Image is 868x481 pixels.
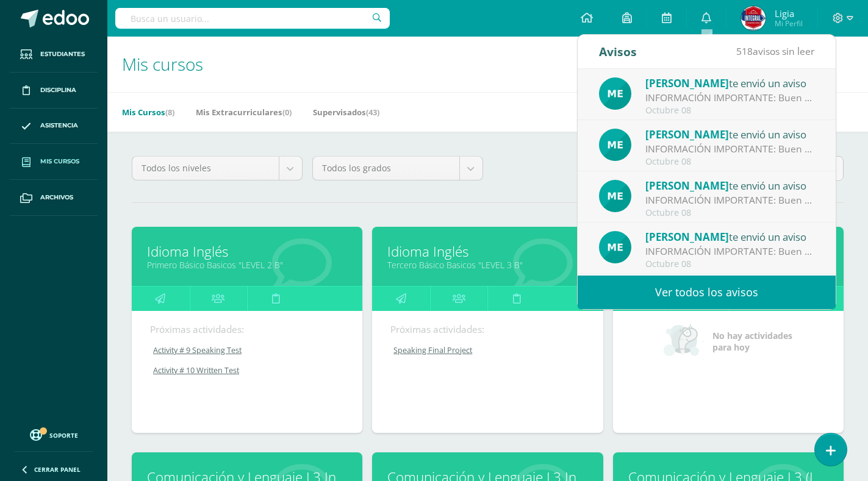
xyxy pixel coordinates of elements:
[645,75,815,91] div: te envió un aviso
[10,180,98,216] a: Archivos
[645,244,815,258] div: INFORMACIÓN IMPORTANTE: Buen día estimado, es un gusto saludarles deseando éxitos en sus labores....
[34,465,81,474] span: Cerrar panel
[322,157,450,180] span: Todos los grados
[122,52,203,76] span: Mis cursos
[15,426,93,443] a: Soporte
[132,157,302,180] a: Todos los niveles
[741,6,766,30] img: aae16b3bad05e569c108caa426bcde01.png
[645,127,729,141] span: [PERSON_NAME]
[645,105,815,116] div: Octubre 08
[10,73,98,109] a: Disciplina
[165,107,174,118] span: (8)
[599,231,631,263] img: c105304d023d839b59a15d0bf032229d.png
[313,157,482,180] a: Todos los grados
[40,85,76,95] span: Disciplina
[645,126,815,142] div: te envió un aviso
[366,107,379,118] span: (43)
[599,35,637,68] div: Avisos
[313,102,379,122] a: Supervisados(43)
[599,180,631,212] img: c105304d023d839b59a15d0bf032229d.png
[40,157,79,166] span: Mis cursos
[147,242,347,261] a: Idioma Inglés
[645,179,729,193] span: [PERSON_NAME]
[645,76,729,90] span: [PERSON_NAME]
[578,276,836,309] a: Ver todos los avisos
[736,45,753,58] span: 518
[10,109,98,144] a: Asistencia
[122,102,174,122] a: Mis Cursos(8)
[645,208,815,218] div: Octubre 08
[282,107,292,118] span: (0)
[150,345,345,355] a: Activity # 9 Speaking Test
[645,142,815,156] div: INFORMACIÓN IMPORTANTE: Buen día estimado, es un gusto saludarles deseando éxitos en sus labores....
[115,8,390,29] input: Busca un usuario...
[10,144,98,180] a: Mis cursos
[147,259,347,271] a: Primero Básico Basicos "LEVEL 2 B"
[645,259,815,269] div: Octubre 08
[40,121,78,130] span: Asistencia
[645,230,729,244] span: [PERSON_NAME]
[645,177,815,193] div: te envió un aviso
[40,49,85,59] span: Estudiantes
[40,193,73,202] span: Archivos
[645,91,815,105] div: INFORMACIÓN IMPORTANTE: Buen día estimado, es un gusto saludarles deseando éxitos en sus labores....
[645,229,815,244] div: te envió un aviso
[736,45,814,58] span: avisos sin leer
[390,323,584,336] div: Próximas actividades:
[664,323,704,360] img: no_activities_small.png
[645,157,815,167] div: Octubre 08
[150,365,345,376] a: Activity # 10 Written Test
[599,77,631,110] img: c105304d023d839b59a15d0bf032229d.png
[150,323,344,336] div: Próximas actividades:
[775,18,803,29] span: Mi Perfil
[387,259,587,271] a: Tercero Básico Basicos "LEVEL 3 B"
[10,37,98,73] a: Estudiantes
[645,193,815,207] div: INFORMACIÓN IMPORTANTE: Buen día estimado, es un gusto saludarles deseando éxitos en sus labores....
[599,129,631,161] img: c105304d023d839b59a15d0bf032229d.png
[390,345,586,355] a: Speaking Final Project
[142,157,270,180] span: Todos los niveles
[49,431,78,440] span: Soporte
[196,102,292,122] a: Mis Extracurriculares(0)
[775,7,803,20] span: Ligia
[712,330,792,353] span: No hay actividades para hoy
[387,242,587,261] a: Idioma Inglés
